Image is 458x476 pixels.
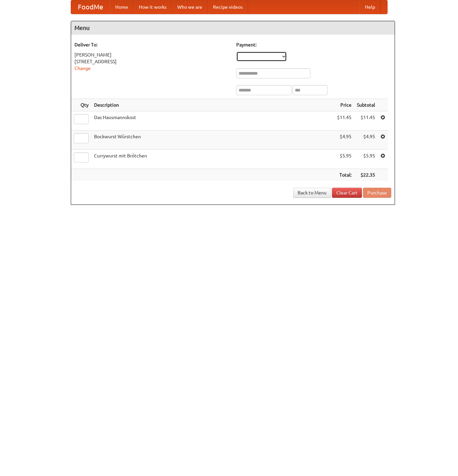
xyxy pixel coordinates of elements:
[208,0,248,14] a: Recipe videos
[334,150,354,169] td: $5.95
[172,0,208,14] a: Who we are
[334,111,354,131] td: $11.45
[71,99,91,111] th: Qty
[360,0,380,14] a: Help
[354,169,378,181] th: $22.35
[354,131,378,150] td: $4.95
[332,188,362,198] a: Clear Cart
[71,21,395,35] h4: Menu
[133,0,172,14] a: How it works
[236,41,391,48] h5: Payment:
[91,150,334,169] td: Currywurst mit Brötchen
[74,51,230,58] div: [PERSON_NAME]
[293,188,331,198] a: Back to Menu
[74,58,230,65] div: [STREET_ADDRESS]
[91,131,334,150] td: Bockwurst Würstchen
[91,99,334,111] th: Description
[354,150,378,169] td: $5.95
[334,99,354,111] th: Price
[334,131,354,150] td: $4.95
[91,111,334,131] td: Das Hausmannskost
[110,0,133,14] a: Home
[74,66,91,71] a: Change
[334,169,354,181] th: Total:
[363,188,391,198] button: Purchase
[74,41,230,48] h5: Deliver To:
[71,0,110,14] a: FoodMe
[354,111,378,131] td: $11.45
[354,99,378,111] th: Subtotal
